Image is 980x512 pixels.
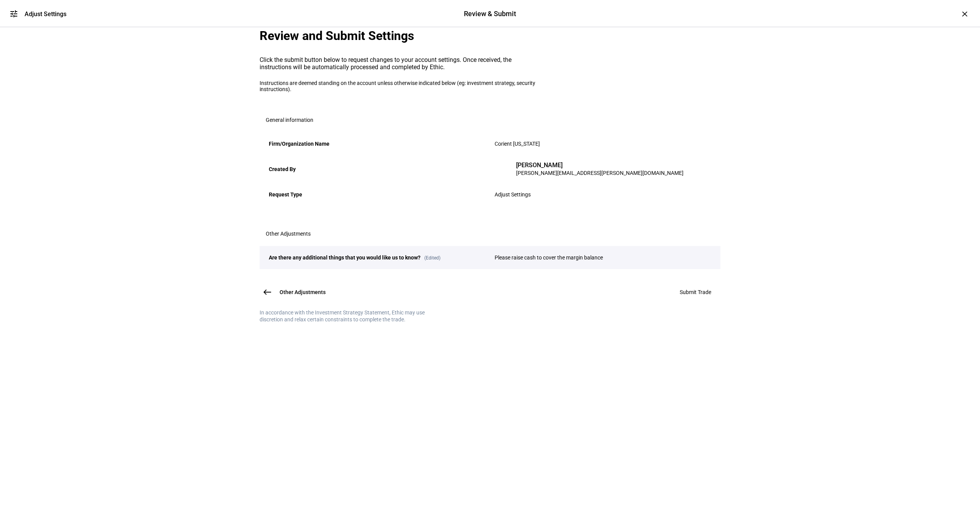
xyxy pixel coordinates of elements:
[269,251,485,264] div: Are there any additional things that you would like us to know?
[266,231,311,237] h3: Other Adjustments
[495,141,540,147] span: Corient [US_STATE]
[269,138,485,150] div: Firm/Organization Name
[958,8,971,20] div: ×
[516,161,684,169] div: [PERSON_NAME]
[260,56,536,71] p: Click the submit button below to request changes to your account settings. Once received, the ins...
[260,80,536,92] p: Instructions are deemed standing on the account unless otherwise indicated below (eg: investment ...
[495,191,531,198] span: Adjust Settings
[260,284,335,300] button: Other Adjustments
[495,161,510,177] div: MH
[260,28,720,44] div: Review and Submit Settings
[420,255,440,261] span: (Edited)
[269,188,485,201] div: Request Type
[670,284,720,300] button: Submit Trade
[495,254,603,261] span: Please raise cash to cover the margin balance
[266,117,313,123] h3: General information
[464,9,516,19] div: Review & Submit
[25,10,66,18] div: Adjust Settings
[516,169,684,177] div: [PERSON_NAME][EMAIL_ADDRESS][PERSON_NAME][DOMAIN_NAME]
[280,288,326,296] span: Other Adjustments
[9,9,18,18] mat-icon: tune
[263,288,272,297] mat-icon: west
[680,289,711,295] span: Submit Trade
[260,309,444,323] div: In accordance with the Investment Strategy Statement, Ethic may use discretion and relax certain ...
[269,163,485,175] div: Created By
